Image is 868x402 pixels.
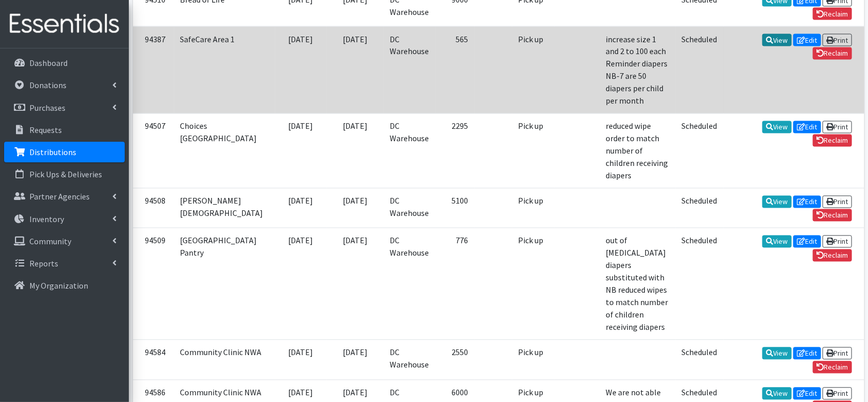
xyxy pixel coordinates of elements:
[793,34,821,46] a: Edit
[793,196,821,208] a: Edit
[29,58,68,68] p: Dashboard
[327,228,384,340] td: [DATE]
[762,34,792,46] a: View
[823,347,852,360] a: Print
[133,114,174,189] td: 94507
[384,189,436,228] td: DC Warehouse
[676,189,724,228] td: Scheduled
[133,340,174,380] td: 94584
[762,347,792,360] a: View
[512,27,555,114] td: Pick up
[512,228,555,340] td: Pick up
[174,189,275,228] td: [PERSON_NAME][DEMOGRAPHIC_DATA]
[813,361,852,374] a: Reclaim
[275,340,327,380] td: [DATE]
[676,114,724,189] td: Scheduled
[384,27,436,114] td: DC Warehouse
[512,114,555,189] td: Pick up
[4,209,125,229] a: Inventory
[436,114,475,189] td: 2295
[29,147,76,157] p: Distributions
[676,228,724,340] td: Scheduled
[436,228,475,340] td: 776
[29,125,62,135] p: Requests
[133,27,174,114] td: 94387
[174,27,275,114] td: SafeCare Area 1
[275,189,327,228] td: [DATE]
[275,114,327,189] td: [DATE]
[4,7,125,41] img: HumanEssentials
[762,388,792,400] a: View
[4,53,125,73] a: Dashboard
[327,340,384,380] td: [DATE]
[174,114,275,189] td: Choices [GEOGRAPHIC_DATA]
[512,340,555,380] td: Pick up
[133,228,174,340] td: 94509
[29,280,88,291] p: My Organization
[29,258,58,269] p: Reports
[436,340,475,380] td: 2550
[4,275,125,296] a: My Organization
[384,340,436,380] td: DC Warehouse
[600,27,676,114] td: increase size 1 and 2 to 100 each Reminder diapers NB-7 are 50 diapers per child per month
[174,340,275,380] td: Community Clinic NWA
[4,120,125,140] a: Requests
[762,196,792,208] a: View
[384,228,436,340] td: DC Warehouse
[813,209,852,222] a: Reclaim
[823,388,852,400] a: Print
[823,34,852,46] a: Print
[600,114,676,189] td: reduced wipe order to match number of children receiving diapers
[823,236,852,248] a: Print
[275,228,327,340] td: [DATE]
[4,75,125,95] a: Donations
[29,236,71,246] p: Community
[4,97,125,118] a: Purchases
[762,236,792,248] a: View
[327,27,384,114] td: [DATE]
[384,114,436,189] td: DC Warehouse
[600,228,676,340] td: out of [MEDICAL_DATA] diapers substituted with NB reduced wipes to match number of children recei...
[275,27,327,114] td: [DATE]
[793,347,821,360] a: Edit
[327,114,384,189] td: [DATE]
[29,214,64,224] p: Inventory
[4,186,125,207] a: Partner Agencies
[29,169,102,179] p: Pick Ups & Deliveries
[813,8,852,20] a: Reclaim
[813,135,852,147] a: Reclaim
[512,189,555,228] td: Pick up
[813,47,852,60] a: Reclaim
[823,196,852,208] a: Print
[436,27,475,114] td: 565
[29,103,65,113] p: Purchases
[793,121,821,133] a: Edit
[327,189,384,228] td: [DATE]
[676,340,724,380] td: Scheduled
[813,249,852,262] a: Reclaim
[762,121,792,133] a: View
[133,189,174,228] td: 94508
[4,231,125,252] a: Community
[823,121,852,133] a: Print
[436,189,475,228] td: 5100
[793,388,821,400] a: Edit
[174,228,275,340] td: [GEOGRAPHIC_DATA] Pantry
[29,191,90,202] p: Partner Agencies
[676,27,724,114] td: Scheduled
[4,253,125,274] a: Reports
[4,142,125,162] a: Distributions
[4,164,125,185] a: Pick Ups & Deliveries
[29,80,66,90] p: Donations
[793,236,821,248] a: Edit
